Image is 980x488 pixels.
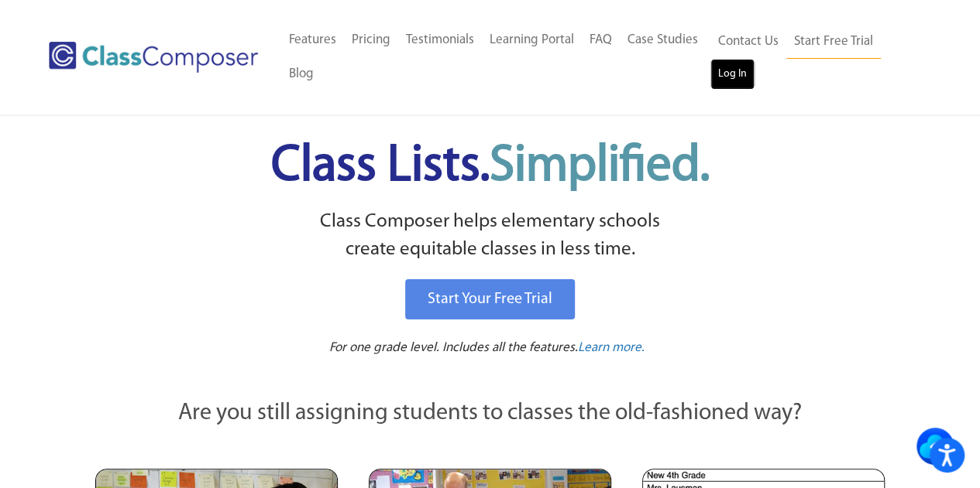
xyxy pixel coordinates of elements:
p: Class Composer helps elementary schools create equitable classes in less time. [93,208,888,264]
span: Simplified. [490,142,710,192]
span: For one grade level. Includes all the features. [329,341,578,354]
a: Blog [281,57,322,91]
a: Log In [710,59,755,90]
p: Are you still assigning students to classes the old-fashioned way? [95,397,885,431]
a: Learning Portal [482,23,582,57]
a: FAQ [582,23,620,57]
a: Case Studies [620,23,706,57]
a: Testimonials [398,23,482,57]
span: Class Lists. [271,142,710,192]
a: Pricing [344,23,398,57]
a: Features [281,23,344,57]
span: Start Your Free Trial [428,292,552,307]
a: Start Your Free Trial [405,279,575,319]
a: Learn more. [578,339,645,358]
img: Class Composer [49,42,258,73]
nav: Header Menu [281,23,710,91]
a: Contact Us [710,25,786,59]
a: Start Free Trial [786,25,881,60]
nav: Header Menu [710,25,920,90]
span: Learn more. [578,341,645,354]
